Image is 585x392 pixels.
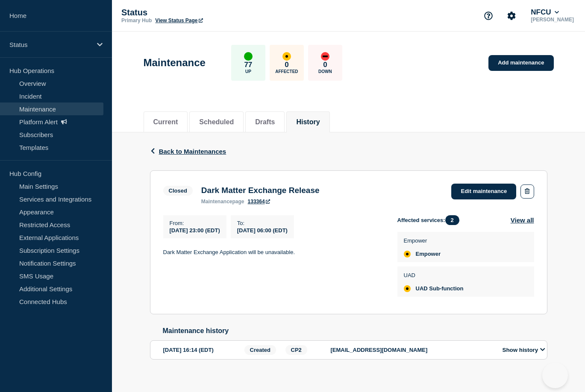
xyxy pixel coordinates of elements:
button: Current [153,118,178,126]
span: CP2 [285,345,307,355]
span: 2 [445,215,459,225]
span: maintenance [201,199,232,205]
button: View all [511,215,534,225]
p: Status [121,8,292,18]
p: Affected [275,69,298,74]
p: Empower [404,237,441,244]
p: page [201,199,244,205]
button: Support [479,7,497,25]
button: Scheduled [199,118,234,126]
a: Add maintenance [488,55,553,71]
div: affected [404,251,411,257]
span: [DATE] 06:00 (EDT) [237,227,288,234]
h3: Dark Matter Exchange Release [201,186,320,195]
span: Closed [163,186,193,196]
div: affected [282,52,291,61]
p: Primary Hub [121,18,152,23]
h2: Maintenance history [163,327,547,335]
p: 0 [323,61,327,69]
div: affected [404,285,411,292]
p: 0 [285,61,288,69]
p: [EMAIL_ADDRESS][DOMAIN_NAME] [331,347,493,353]
button: History [296,118,320,126]
span: Created [244,345,276,355]
a: Edit maintenance [451,184,516,199]
button: Account settings [503,7,520,25]
iframe: Help Scout Beacon - Open [542,363,568,388]
p: To : [237,220,288,226]
p: UAD [404,272,464,278]
div: [DATE] 16:14 (EDT) [163,345,242,355]
p: From : [170,220,220,226]
p: Status [9,41,91,48]
span: Affected services: [397,215,464,225]
p: 77 [244,61,252,69]
button: Drafts [255,118,275,126]
a: 133364 [248,199,270,205]
button: Back to Maintenances [150,148,226,155]
button: NFCU [529,8,561,17]
p: [PERSON_NAME] [529,17,576,23]
a: View Status Page [155,18,203,23]
p: Up [245,69,251,74]
p: Down [318,69,332,74]
span: Back to Maintenances [159,148,226,155]
span: UAD Sub-function [416,285,464,292]
span: [DATE] 23:00 (EDT) [170,227,220,234]
span: Empower [416,251,441,257]
div: down [321,52,329,61]
button: Show history [500,346,548,354]
h1: Maintenance [144,57,206,69]
div: up [244,52,253,61]
p: Dark Matter Exchange Application will be unavailable. [163,249,384,256]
